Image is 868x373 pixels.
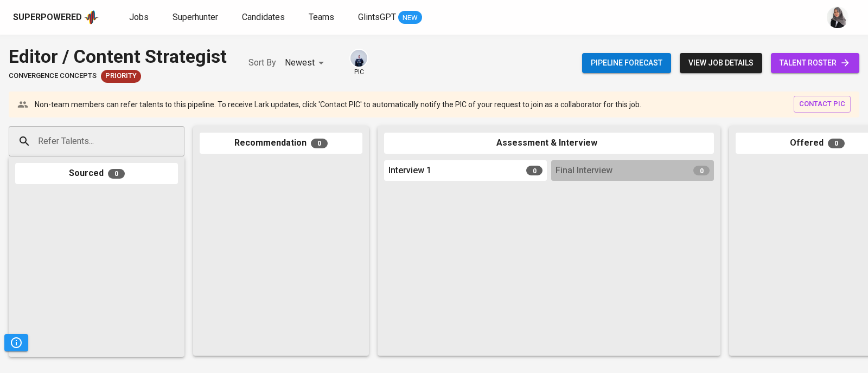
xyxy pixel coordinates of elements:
[129,11,151,24] a: Jobs
[13,9,99,25] a: Superpoweredapp logo
[350,50,367,67] img: annisa@glints.com
[388,165,431,177] span: Interview 1
[200,133,362,154] div: Recommendation
[108,169,125,179] span: 0
[309,11,336,24] a: Teams
[242,11,287,24] a: Candidates
[780,56,851,70] span: talent roster
[309,12,334,22] span: Teams
[828,139,845,148] span: 0
[84,9,99,25] img: app logo
[173,11,220,24] a: Superhunter
[771,53,859,73] a: talent roster
[799,98,845,110] span: contact pic
[242,12,285,22] span: Candidates
[398,12,422,23] span: NEW
[591,56,662,70] span: Pipeline forecast
[556,165,612,177] span: Final Interview
[349,49,368,77] div: pic
[101,71,141,81] span: Priority
[526,166,542,175] span: 0
[827,6,848,28] img: sinta.windasari@glints.com
[358,12,396,22] span: GlintsGPT
[688,56,754,70] span: view job details
[9,71,97,81] span: Convergence Concepts
[358,11,422,24] a: GlintsGPT NEW
[9,43,227,70] div: Editor / Content Strategist
[173,12,218,22] span: Superhunter
[101,70,141,83] div: New Job received from Demand Team
[311,139,328,148] span: 0
[285,56,315,69] p: Newest
[178,140,181,142] button: Open
[13,11,82,24] div: Superpowered
[15,163,178,184] div: Sourced
[285,53,328,73] div: Newest
[794,96,851,113] button: contact pic
[680,53,762,73] button: view job details
[582,53,671,73] button: Pipeline forecast
[384,133,714,154] div: Assessment & Interview
[35,99,641,110] p: Non-team members can refer talents to this pipeline. To receive Lark updates, click 'Contact PIC'...
[129,12,149,22] span: Jobs
[248,56,276,69] p: Sort By
[4,334,28,351] button: Pipeline Triggers
[693,166,710,175] span: 0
